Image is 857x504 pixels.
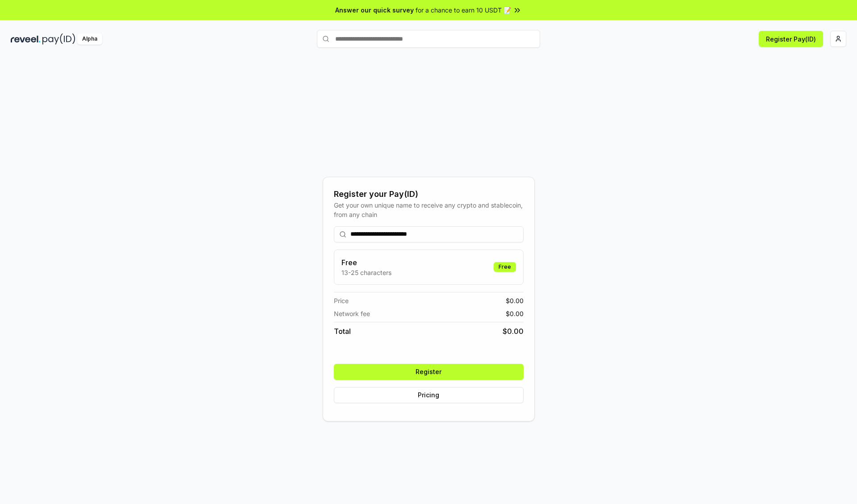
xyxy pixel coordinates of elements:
[416,5,511,15] span: for a chance to earn 10 USDT 📝
[334,326,351,337] span: Total
[759,31,823,47] button: Register Pay(ID)
[503,326,524,337] span: $ 0.00
[506,296,524,305] span: $ 0.00
[11,33,41,45] img: reveel_dark
[42,33,75,45] img: pay_id
[334,200,524,219] div: Get your own unique name to receive any crypto and stablecoin, from any chain
[494,262,516,272] div: Free
[334,296,349,305] span: Price
[506,309,524,318] span: $ 0.00
[335,5,414,15] span: Answer our quick survey
[77,33,102,45] div: Alpha
[341,257,391,268] h3: Free
[341,268,391,277] p: 13-25 characters
[334,309,370,318] span: Network fee
[334,364,524,380] button: Register
[334,387,524,403] button: Pricing
[334,188,524,200] div: Register your Pay(ID)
